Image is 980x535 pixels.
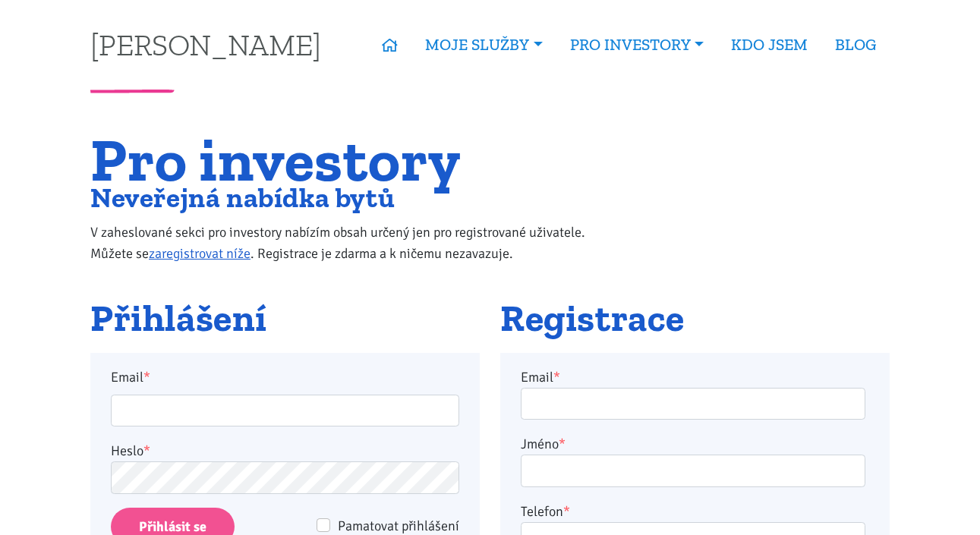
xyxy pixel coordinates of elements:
[338,518,459,534] span: Pamatovat přihlášení
[821,27,890,62] a: BLOG
[90,185,616,210] h2: Neveřejná nabídka bytů
[500,298,890,339] h2: Registrace
[90,30,321,59] a: [PERSON_NAME]
[717,27,821,62] a: KDO JSEM
[553,369,560,386] abbr: required
[556,27,717,62] a: PRO INVESTORY
[90,222,616,264] p: V zaheslované sekci pro investory nabízím obsah určený jen pro registrované uživatele. Můžete se ...
[111,440,150,461] label: Heslo
[411,27,556,62] a: MOJE SLUŽBY
[563,503,570,520] abbr: required
[149,245,251,262] a: zaregistrovat níže
[101,367,470,388] label: Email
[90,134,616,185] h1: Pro investory
[521,433,566,455] label: Jméno
[521,501,570,522] label: Telefon
[521,367,560,388] label: Email
[90,298,480,339] h2: Přihlášení
[559,436,566,452] abbr: required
